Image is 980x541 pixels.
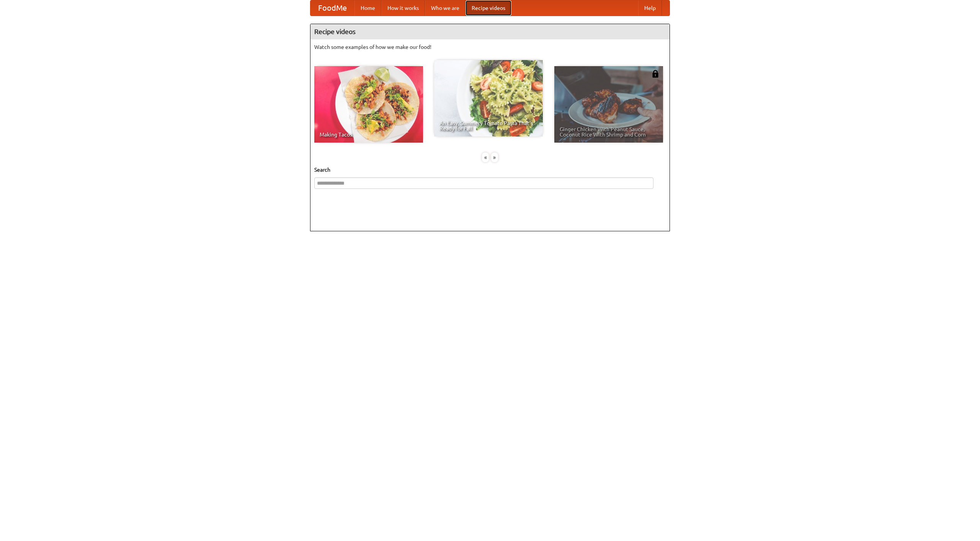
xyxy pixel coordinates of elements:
a: FoodMe [310,0,354,16]
a: Recipe videos [465,0,511,16]
a: Help [638,0,662,16]
a: Who we are [425,0,465,16]
a: Home [354,0,381,16]
a: Making Tacos [314,66,423,143]
p: Watch some examples of how we make our food! [314,43,666,51]
span: Making Tacos [320,132,418,137]
h4: Recipe videos [310,24,670,39]
h5: Search [314,166,666,174]
div: « [482,153,489,162]
a: An Easy, Summery Tomato Pasta That's Ready for Fall [434,60,543,136]
img: 483408.png [652,70,659,78]
div: » [491,153,498,162]
a: How it works [381,0,425,16]
span: An Easy, Summery Tomato Pasta That's Ready for Fall [439,120,537,131]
